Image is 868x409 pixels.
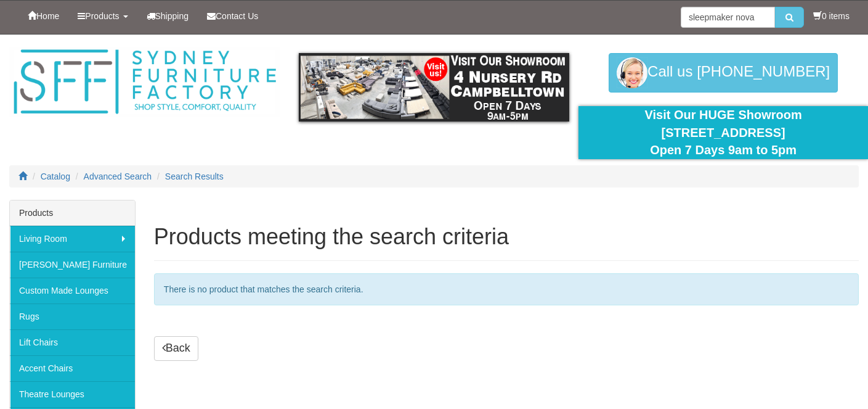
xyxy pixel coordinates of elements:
div: Visit Our HUGE Showroom [STREET_ADDRESS] Open 7 Days 9am to 5pm [588,106,859,159]
a: Lift Chairs [10,329,135,355]
img: showroom.gif [299,53,570,122]
a: Contact Us [198,1,267,31]
span: Shipping [155,11,189,21]
a: Theatre Lounges [10,381,135,407]
a: Custom Made Lounges [10,278,135,304]
input: Site search [681,7,775,28]
span: Home [36,11,59,21]
a: Rugs [10,304,135,329]
div: There is no product that matches the search criteria. [154,273,859,305]
a: Back [154,336,198,361]
span: Contact Us [216,11,258,21]
a: Accent Chairs [10,355,135,381]
span: Products [85,11,119,21]
a: Products [68,1,137,31]
a: [PERSON_NAME] Furniture [10,252,135,278]
h1: Products meeting the search criteria [154,225,859,249]
a: Home [18,1,68,31]
a: Living Room [10,226,135,252]
a: Search Results [165,171,224,181]
li: 0 items [813,10,850,22]
img: Sydney Furniture Factory [9,47,280,117]
a: Catalog [41,171,70,181]
a: Shipping [137,1,198,31]
div: Products [10,200,135,226]
a: Advanced Search [84,171,152,181]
